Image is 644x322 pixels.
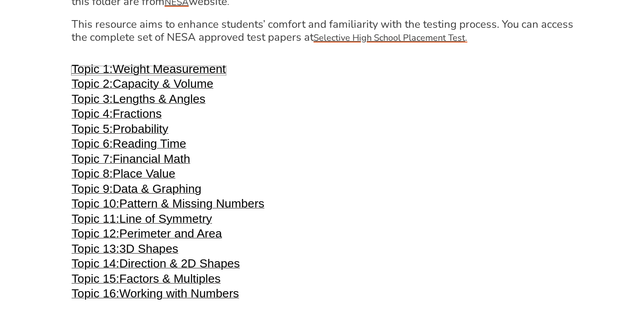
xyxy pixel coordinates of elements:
span: Topic 1: [72,62,113,76]
span: Topic 14: [72,257,119,270]
span: Topic 4: [72,107,113,120]
a: Topic 7:Financial Math [72,156,190,165]
a: Topic 10:Pattern & Missing Numbers [72,201,264,210]
span: Place Value [113,167,175,180]
span: Line of Symmetry [119,212,212,225]
span: Topic 15: [72,272,119,285]
span: Direction & 2D Shapes [119,257,240,270]
span: Financial Math [113,152,190,165]
span: Reading Time [113,137,186,150]
a: Topic 8:Place Value [72,171,175,180]
a: Topic 15:Factors & Multiples [72,276,220,285]
span: Topic 16: [72,287,119,300]
a: Topic 11:Line of Symmetry [72,216,212,225]
span: Topic 13: [72,242,119,255]
span: 3D Shapes [119,242,178,255]
a: Topic 9:Data & Graphing [72,186,201,195]
span: Topic 7: [72,152,113,165]
a: Topic 2:Capacity & Volume [72,81,213,90]
a: Topic 6:Reading Time [72,141,186,150]
a: Topic 3:Lengths & Angles [72,96,205,105]
span: Topic 10: [72,197,119,210]
span: Weight Measurement [113,62,226,76]
span: Pattern & Missing Numbers [119,197,264,210]
span: Probability [113,122,168,136]
a: Topic 16:Working with Numbers [72,291,239,300]
span: Capacity & Volume [113,77,213,90]
span: Perimeter and Area [119,227,222,240]
h4: This resource aims to enhance students’ comfort and familiarity with the testing process. You can... [72,18,573,45]
span: Topic 2: [72,77,113,90]
a: Topic 5:Probability [72,126,168,135]
span: Factors & Multiples [119,272,221,285]
a: Selective High School Placement Test. [314,30,467,44]
span: Working with Numbers [119,287,239,300]
span: Topic 9: [72,182,113,195]
a: Topic 12:Perimeter and Area [72,231,222,240]
a: Topic 1:Weight Measurement [72,66,226,75]
span: Topic 6: [72,137,113,150]
span: Topic 5: [72,122,113,136]
span: Lengths & Angles [113,92,205,106]
a: Topic 14:Direction & 2D Shapes [72,261,240,270]
u: Selective High School Placement Test [314,32,465,44]
iframe: Chat Widget [491,221,644,322]
span: Fractions [113,107,162,120]
span: Topic 8: [72,167,113,180]
span: . [465,32,467,44]
span: Topic 11: [72,212,119,225]
a: Topic 4:Fractions [72,111,162,120]
span: Data & Graphing [113,182,202,195]
a: Topic 13:3D Shapes [72,246,178,255]
span: Topic 12: [72,227,119,240]
span: Topic 3: [72,92,113,106]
